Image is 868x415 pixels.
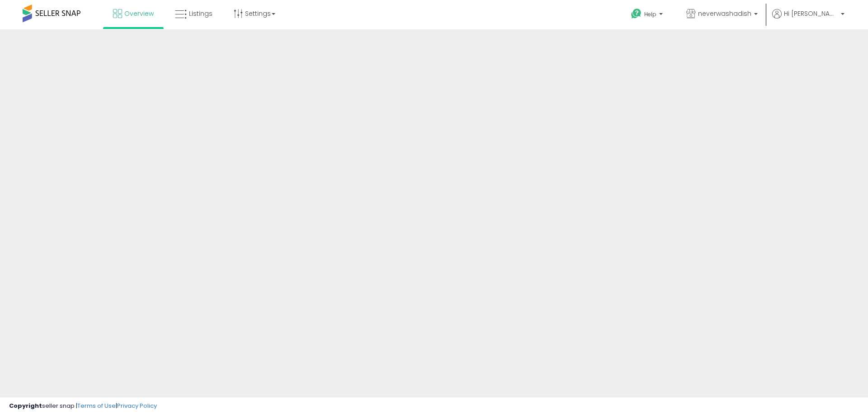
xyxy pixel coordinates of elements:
[631,8,642,19] i: Get Help
[698,9,751,18] span: neverwashadish
[189,9,212,18] span: Listings
[117,401,157,410] a: Privacy Policy
[784,9,838,18] span: Hi [PERSON_NAME]
[9,401,42,410] strong: Copyright
[772,9,844,29] a: Hi [PERSON_NAME]
[624,1,672,29] a: Help
[77,401,116,410] a: Terms of Use
[124,9,154,18] span: Overview
[9,402,157,410] div: seller snap | |
[644,10,656,18] span: Help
